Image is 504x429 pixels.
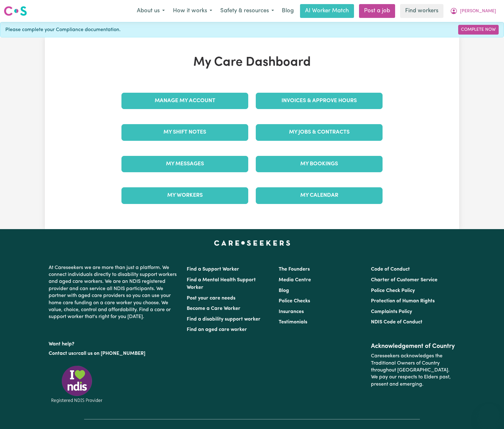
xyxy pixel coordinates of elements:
[216,4,278,18] button: Safety & resources
[133,4,169,18] button: About us
[460,8,496,15] span: [PERSON_NAME]
[279,267,310,272] a: The Founders
[187,267,239,272] a: Find a Support Worker
[400,4,443,18] a: Find workers
[121,156,248,172] a: My Messages
[359,4,395,18] a: Post a job
[278,4,298,18] a: Blog
[256,156,383,172] a: My Bookings
[371,288,415,293] a: Police Check Policy
[458,25,499,35] a: Complete Now
[256,124,383,140] a: My Jobs & Contracts
[279,309,304,314] a: Insurances
[279,320,307,325] a: Testimonials
[256,187,383,204] a: My Calendar
[169,4,216,18] button: How it works
[49,348,179,360] p: or
[187,327,247,332] a: Find an aged care worker
[371,299,435,304] a: Protection of Human Rights
[4,4,27,18] a: Careseekers logo
[279,288,289,293] a: Blog
[446,4,500,18] button: My Account
[49,262,179,323] p: At Careseekers we are more than just a platform. We connect individuals directly to disability su...
[256,93,383,109] a: Invoices & Approve Hours
[49,351,73,356] a: Contact us
[479,404,499,424] iframe: Button to launch messaging window
[371,350,455,390] p: Careseekers acknowledges the Traditional Owners of Country throughout [GEOGRAPHIC_DATA]. We pay o...
[121,187,248,204] a: My Workers
[49,338,179,348] p: Want help?
[187,278,256,290] a: Find a Mental Health Support Worker
[187,306,240,311] a: Become a Care Worker
[187,296,235,301] a: Post your care needs
[371,309,412,314] a: Complaints Policy
[118,55,386,70] h1: My Care Dashboard
[78,351,145,356] a: call us on [PHONE_NUMBER]
[187,317,260,322] a: Find a disability support worker
[49,365,105,404] img: Registered NDIS provider
[4,5,27,17] img: Careseekers logo
[371,278,437,283] a: Charter of Customer Service
[121,93,248,109] a: Manage My Account
[371,343,455,350] h2: Acknowledgement of Country
[279,299,310,304] a: Police Checks
[371,267,410,272] a: Code of Conduct
[279,278,311,283] a: Media Centre
[214,240,290,245] a: Careseekers home page
[121,124,248,140] a: My Shift Notes
[5,26,121,34] span: Please complete your Compliance documentation.
[371,320,422,325] a: NDIS Code of Conduct
[300,4,354,18] a: AI Worker Match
